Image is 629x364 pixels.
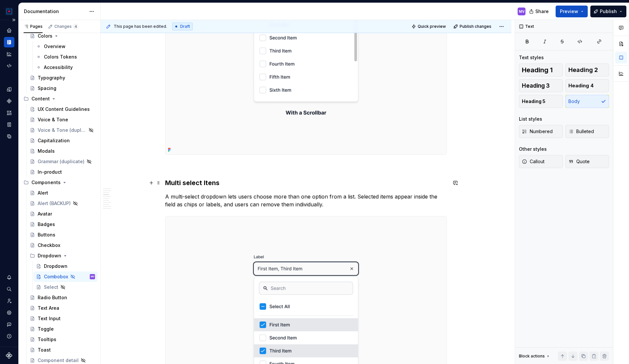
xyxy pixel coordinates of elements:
div: Checkbox [38,242,60,249]
a: Design tokens [4,84,14,95]
a: Checkbox [27,240,98,251]
div: Toggle [38,326,54,332]
div: Badges [38,221,55,228]
a: Home [4,25,14,36]
div: Pages [24,24,43,29]
a: Radio Button [27,292,98,303]
div: Buttons [38,232,55,238]
span: Heading 2 [568,67,598,73]
div: Component detail [38,357,79,364]
div: Documentation [24,8,86,15]
a: Select [33,282,98,292]
a: Overview [33,41,98,52]
span: Heading 3 [522,82,550,89]
a: Analytics [4,49,14,59]
img: 17077652-375b-4f2c-92b0-528c72b71ea0.png [5,8,13,15]
a: Colors Tokens [33,52,98,62]
div: Text Input [38,315,61,322]
a: Alert (BACKUP) [27,198,98,209]
button: Callout [519,155,563,168]
button: Bulleted [565,125,609,138]
div: Dropdown [44,263,67,269]
span: Share [535,8,549,15]
div: Avatar [38,211,52,217]
a: Voice & Tone (duplicate) [27,125,98,135]
a: Dropdown [33,261,98,271]
span: Publish changes [460,24,491,29]
button: Notifications [4,272,14,283]
a: Toggle [27,324,98,334]
a: Code automation [4,61,14,71]
span: Draft [180,24,190,29]
span: Numbered [522,128,553,135]
a: Components [4,96,14,106]
a: Buttons [27,230,98,240]
button: Heading 3 [519,79,563,92]
button: Heading 2 [565,63,609,77]
div: List styles [519,116,542,122]
div: Documentation [4,37,14,47]
a: Tooltips [27,334,98,345]
a: Typography [27,73,98,83]
div: Alert (BACKUP) [38,200,71,207]
div: Select [44,284,58,290]
div: Text Area [38,305,59,311]
div: Other styles [519,146,547,152]
div: Block actions [519,354,545,359]
span: Heading 5 [522,98,545,105]
div: Grammar (duplicate) [38,158,85,165]
div: Colors Tokens [44,54,77,60]
button: Heading 5 [519,95,563,108]
button: Quote [565,155,609,168]
h3: Multi select Itens [165,178,447,187]
a: Voice & Tone [27,114,98,125]
a: Invite team [4,296,14,306]
span: Bulleted [568,128,594,135]
div: Capitalization [38,137,70,144]
p: A multi-select dropdown lets users choose more than one option from a list. Selected items appear... [165,193,447,208]
div: Content [21,94,98,104]
button: Preview [556,6,588,17]
button: Contact support [4,319,14,330]
div: Radio Button [38,294,67,301]
a: Grammar (duplicate) [27,156,98,167]
span: Publish [600,8,617,15]
button: Publish changes [451,22,494,31]
span: Quote [568,158,590,165]
span: Preview [560,8,578,15]
div: Voice & Tone (duplicate) [38,127,86,133]
button: Numbered [519,125,563,138]
a: Capitalization [27,135,98,146]
a: Storybook stories [4,119,14,130]
a: Settings [4,307,14,318]
div: Text styles [519,54,544,61]
span: 4 [73,24,78,29]
div: Tooltips [38,336,56,343]
div: Search ⌘K [4,284,14,294]
button: Expand sidebar [9,15,18,25]
div: Dropdown [27,251,98,261]
div: MV [519,9,524,14]
button: Heading 4 [565,79,609,92]
span: Heading 1 [522,67,553,73]
a: ComboboxMV [33,271,98,282]
a: Text Area [27,303,98,313]
div: In-product [38,169,62,175]
div: Overview [44,43,66,50]
button: Quick preview [410,22,449,31]
div: Block actions [519,352,551,361]
button: Share [526,6,553,17]
span: Heading 4 [568,82,594,89]
div: Accessibility [44,64,73,71]
div: Spacing [38,85,56,92]
div: Colors [38,33,52,39]
div: Toast [38,347,51,353]
svg: Supernova Logo [6,352,12,359]
a: Avatar [27,209,98,219]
